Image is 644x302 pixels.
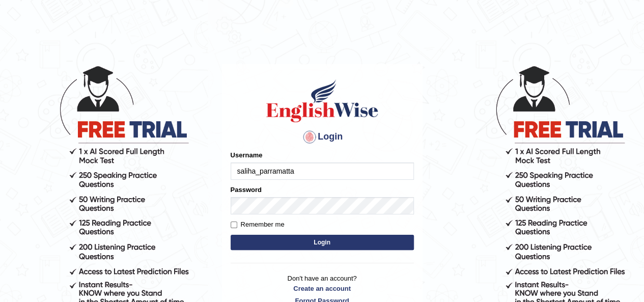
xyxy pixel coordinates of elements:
[231,222,237,228] input: Remember me
[231,219,285,230] label: Remember me
[231,284,414,293] a: Create an account
[231,150,263,160] label: Username
[231,185,262,195] label: Password
[264,78,380,124] img: Logo of English Wise sign in for intelligent practice with AI
[231,129,414,145] h4: Login
[231,235,414,250] button: Login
